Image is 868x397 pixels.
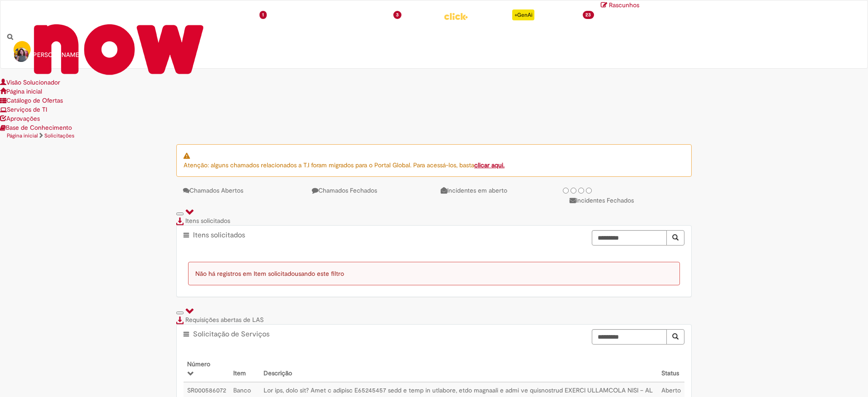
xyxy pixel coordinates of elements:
a: Rascunhos [7,0,861,9]
div: Padroniza [481,9,534,20]
ul: Menu Cabeçalho [541,0,601,28]
span: Itens solicitados [193,231,245,240]
span: [PERSON_NAME] [31,51,81,59]
ul: Menu Cabeçalho [217,0,274,28]
img: click_logo_yellow_360x200.png [443,9,468,23]
span: 3 [393,11,402,19]
div: Não há registros em Item solicitado [188,262,680,285]
span: Rascunhos [609,1,639,9]
a: Requisições : 1 [217,0,274,28]
img: Download.svg [176,317,184,324]
span: More [415,10,430,18]
span: 23 [583,11,594,19]
ul: Trilhas de página [7,132,572,140]
a: Página inicial [7,132,38,139]
span: Requisições abertas de LAS [185,316,264,324]
span: Itens solicitados [185,217,230,225]
ul: Menu Cabeçalho [437,0,475,32]
p: +GenAi [512,9,534,20]
span: Chamados Fechados [318,186,377,194]
div: Número [187,360,226,369]
a: More : 4 [408,0,437,28]
input: Pesquisar [592,329,667,345]
span: Aprovações [358,10,392,18]
a: Aprovações : 3 [351,0,409,28]
a: clicar aqui. [474,161,505,169]
span: Solicitação de Serviços [193,330,269,339]
span: Incidentes Fechados [576,196,634,204]
span: Chamados Abertos [189,186,243,194]
ul: Menu Cabeçalho [351,0,409,28]
span: SR000586072 [187,386,226,394]
span: 1 [259,11,267,19]
ul: Menu Cabeçalho [408,0,437,28]
a: Despesas Corporativas : [274,0,351,28]
a: [PERSON_NAME] [7,41,88,68]
span: usando este filtro [295,269,344,278]
ul: Menu Cabeçalho [475,0,541,29]
i: Search from all sources [7,33,13,40]
span: Aberto [661,386,681,394]
span: Requisições [224,10,258,18]
ng-bind-html: Atenção: alguns chamados relacionados a T.I foram migrados para o Portal Global. Para acessá-los,... [184,161,505,169]
th: Status [658,356,684,382]
button: Pesquisar [666,230,684,246]
a: Ir para a Homepage [0,0,217,28]
input: Pesquisar [592,230,667,246]
div: Item [233,369,256,378]
div: Status [661,369,681,378]
a: Favoritos : 23 [541,0,601,28]
div: Descrição [264,369,654,378]
button: Pesquisar [666,329,684,345]
a: Solicitações [44,132,75,139]
th: Descrição [260,356,658,382]
img: ServiceNow [7,9,211,89]
span: Favoritos [556,10,581,18]
th: Item [230,356,260,382]
ul: Menu Cabeçalho [274,0,351,28]
span: Despesas Corporativas [280,10,344,18]
img: Download.svg [176,217,184,225]
span: Incidentes em aberto [447,186,507,194]
th: Número [184,356,230,382]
